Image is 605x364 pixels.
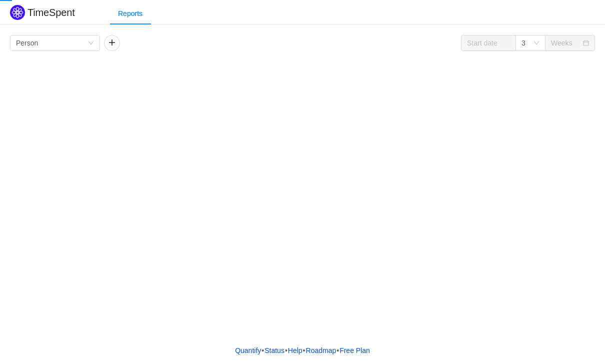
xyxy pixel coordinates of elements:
[521,35,525,50] div: 3
[303,346,305,354] span: •
[10,5,25,20] img: Quantify logo
[88,40,94,47] i: icon: down
[234,343,261,358] a: Quantify
[461,35,516,51] input: Start date
[285,346,287,354] span: •
[104,35,120,51] button: icon: plus
[261,346,264,354] span: •
[264,343,285,358] a: Status
[287,343,303,358] a: Help
[551,35,572,50] div: Weeks
[533,40,539,47] i: icon: down
[16,35,38,50] div: Person
[27,7,75,18] h2: TimeSpent
[583,40,589,47] i: icon: calendar
[110,2,150,25] div: Reports
[305,343,337,358] a: Roadmap
[339,343,370,358] button: Free Plan
[336,346,339,354] span: •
